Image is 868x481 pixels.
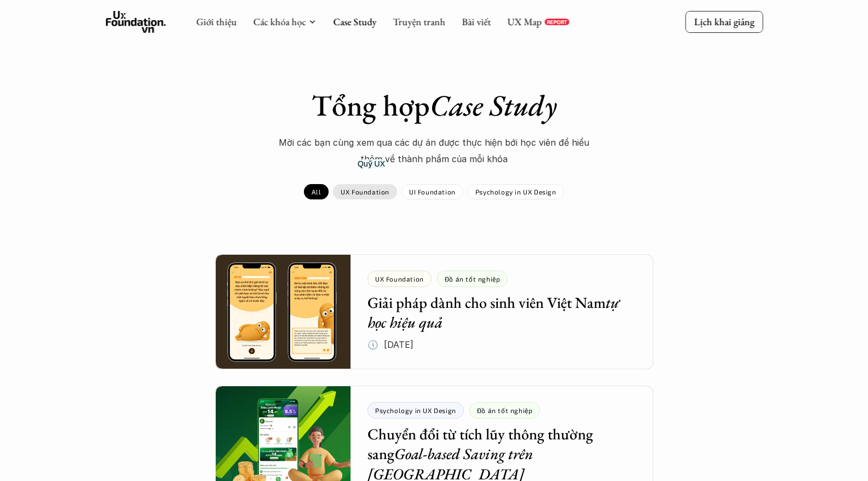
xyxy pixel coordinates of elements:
a: Bài viết [462,15,491,28]
a: UX Foundation [333,184,397,199]
a: Psychology in UX Design [468,184,564,199]
a: Giới thiệu [196,15,237,28]
a: UX Map [507,15,542,28]
a: Case Study [333,15,376,28]
em: Case Study [430,86,557,124]
p: REPORT [547,19,567,25]
p: Lịch khai giảng [694,15,754,28]
a: Truyện tranh [393,15,445,28]
h1: Tổng hợp [243,88,626,123]
p: Psychology in UX Design [475,188,556,196]
p: Mời các bạn cùng xem qua các dự án được thực hiện bới học viên để hiểu thêm về thành phẩm của mỗi... [270,134,599,168]
a: Lịch khai giảng [685,11,763,32]
p: All [312,188,321,196]
a: Các khóa học [253,15,306,28]
a: REPORT [544,19,569,25]
p: UX Foundation [341,188,389,196]
a: UI Foundation [401,184,463,199]
p: UI Foundation [409,188,456,196]
a: UX FoundationĐồ án tốt nghiệpGiải pháp dành cho sinh viên Việt Namtự học hiệu quả🕔 [DATE] [215,254,653,369]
